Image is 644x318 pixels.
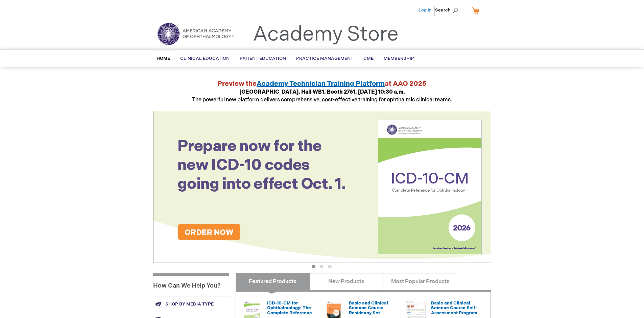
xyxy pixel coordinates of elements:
[363,56,374,61] span: CME
[153,273,229,296] h1: How Can We Help You?
[431,300,477,316] a: Basic and Clinical Science Course Self-Assessment Program
[309,273,383,290] a: New Products
[296,56,353,61] span: Practice Management
[435,3,461,17] span: Search
[217,80,427,88] strong: Preview the at AAO 2025
[328,265,332,268] button: 3 of 3
[257,80,385,88] a: Academy Technician Training Platform
[240,56,286,61] span: Patient Education
[320,265,324,268] button: 2 of 3
[153,296,229,312] a: Shop by media type
[419,7,432,13] a: Log In
[192,89,452,103] span: The powerful new platform delivers comprehensive, cost-effective training for ophthalmic clinical...
[384,56,414,61] span: Membership
[236,273,310,290] a: Featured Products
[312,265,315,268] button: 1 of 3
[157,56,170,61] span: Home
[349,300,388,316] a: Basic and Clinical Science Course Residency Set
[383,273,457,290] a: Most Popular Products
[180,56,230,61] span: Clinical Education
[239,89,405,95] strong: [GEOGRAPHIC_DATA], Hall WB1, Booth 2761, [DATE] 10:30 a.m.
[253,22,399,47] a: Academy Store
[267,300,312,316] a: ICD-10-CM for Ophthalmology: The Complete Reference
